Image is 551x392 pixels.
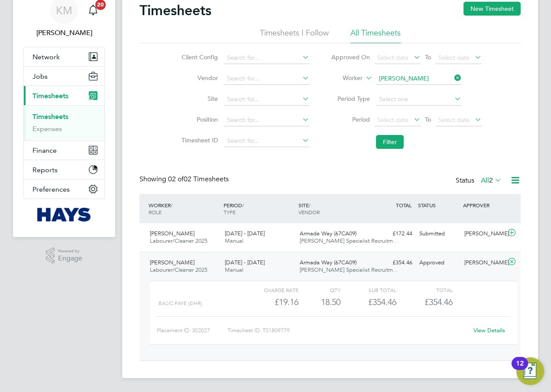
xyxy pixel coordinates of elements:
div: 12 [516,363,524,375]
span: Finance [32,146,57,154]
span: [PERSON_NAME] [150,230,194,237]
button: Jobs [24,67,104,86]
label: Vendor [179,74,218,82]
div: Total [396,285,452,295]
span: To [422,51,434,63]
span: ROLE [149,209,162,215]
div: [PERSON_NAME] [461,227,506,241]
span: £354.46 [425,297,453,307]
div: 18.50 [298,295,340,309]
label: All [481,176,502,185]
input: Search for... [224,52,309,64]
label: Position [179,116,218,123]
span: Labourer/Cleaner 2025 [150,266,207,273]
input: Select one [376,93,461,106]
div: Timesheets [24,105,104,140]
button: New Timesheet [463,2,521,16]
span: Manual [225,237,243,244]
span: TYPE [224,209,236,215]
div: Submitted [416,227,461,241]
span: Labourer/Cleaner 2025 [150,237,207,244]
span: Jobs [32,72,48,80]
span: Select date [377,54,408,61]
label: Period [331,116,370,123]
div: £354.46 [371,256,416,270]
input: Search for... [224,114,309,126]
div: STATUS [416,197,461,213]
div: Charge rate [243,285,298,295]
li: All Timesheets [350,28,401,43]
a: Expenses [32,125,62,133]
div: £19.16 [243,295,298,309]
div: Approved [416,256,461,270]
span: To [422,114,434,125]
span: [PERSON_NAME] Specialist Recruitm… [300,266,399,273]
label: Worker [324,74,363,83]
img: hays-logo-retina.png [37,208,91,222]
input: Search for... [224,135,309,147]
span: / [171,202,172,209]
span: / [242,202,244,209]
a: View Details [473,327,505,334]
div: SITE [296,197,371,220]
span: Network [32,53,60,61]
button: Preferences [24,180,104,199]
span: Select date [438,116,470,124]
div: QTY [298,285,340,295]
h2: Timesheets [139,2,211,19]
span: Armada Way (67CA09) [300,259,357,266]
span: KM [56,5,72,16]
label: Approved On [331,53,370,61]
div: PERIOD [221,197,296,220]
span: Katie McPherson [23,28,105,38]
span: [PERSON_NAME] [150,259,194,266]
span: / [309,202,311,209]
span: VENDOR [298,209,320,215]
span: Armada Way (67CA09) [300,230,357,237]
span: Preferences [32,185,70,193]
input: Search for... [376,73,461,85]
label: Site [179,95,218,103]
div: Timesheet ID: TS1809779 [227,324,468,337]
div: £172.44 [371,227,416,241]
span: 02 Timesheets [168,175,229,183]
button: Open Resource Center, 12 new notifications [516,357,544,385]
button: Filter [376,135,404,149]
button: Finance [24,141,104,160]
span: TOTAL [396,202,412,209]
div: Status [456,175,503,187]
button: Reports [24,160,104,179]
span: Basic PAYE (£/HR) [159,300,202,306]
span: Select date [377,116,408,124]
div: £354.46 [340,295,396,309]
label: Client Config [179,53,218,61]
div: APPROVER [461,197,506,213]
button: Network [24,47,104,66]
span: Select date [438,54,470,61]
div: Sub Total [340,285,396,295]
span: Engage [58,255,82,262]
span: 2 [489,176,493,185]
span: [DATE] - [DATE] [225,259,265,266]
span: Powered by [58,247,82,255]
button: Timesheets [24,86,104,105]
li: Timesheets I Follow [260,28,329,43]
label: Period Type [331,95,370,103]
label: Timesheet ID [179,136,218,144]
input: Search for... [224,73,309,85]
div: [PERSON_NAME] [461,256,506,270]
div: Placement ID: 302027 [157,324,227,337]
span: [PERSON_NAME] Specialist Recruitm… [300,237,399,244]
span: Timesheets [32,92,68,100]
span: 02 of [168,175,184,183]
span: Reports [32,166,58,174]
div: WORKER [146,197,221,220]
input: Search for... [224,93,309,106]
a: Powered byEngage [46,247,83,264]
span: [DATE] - [DATE] [225,230,265,237]
div: Showing [139,175,230,184]
a: Go to home page [23,208,105,222]
a: Timesheets [32,112,68,121]
span: Manual [225,266,243,273]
